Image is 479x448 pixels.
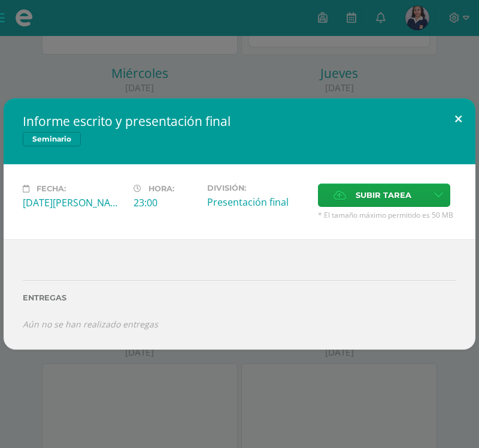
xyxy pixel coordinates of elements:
span: * El tamaño máximo permitido es 50 MB [318,210,456,220]
span: Fecha: [37,184,66,193]
span: Seminario [23,132,81,146]
span: Subir tarea [356,184,411,206]
button: Close (Esc) [441,98,475,139]
label: División: [207,184,308,193]
div: 23:00 [134,196,198,209]
span: Hora: [148,184,174,193]
h2: Informe escrito y presentación final [23,113,456,130]
label: Entregas [23,293,456,302]
i: Aún no se han realizado entregas [23,318,158,330]
div: Presentación final [207,196,308,209]
div: [DATE][PERSON_NAME] [23,196,124,209]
